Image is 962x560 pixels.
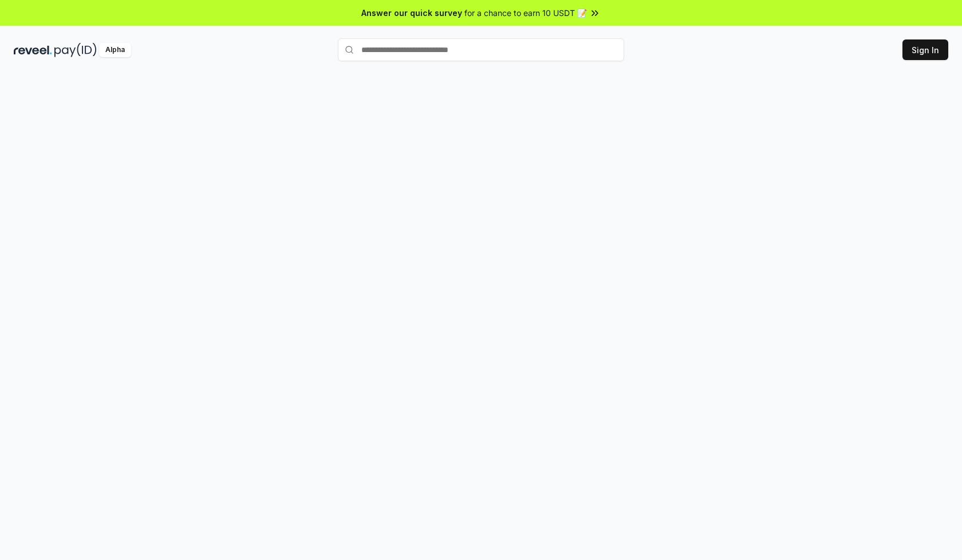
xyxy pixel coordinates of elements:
[14,43,52,57] img: reveel_dark
[361,7,462,19] span: Answer our quick survey
[54,43,97,57] img: pay_id
[99,43,131,57] div: Alpha
[464,7,587,19] span: for a chance to earn 10 USDT 📝
[902,39,948,60] button: Sign In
